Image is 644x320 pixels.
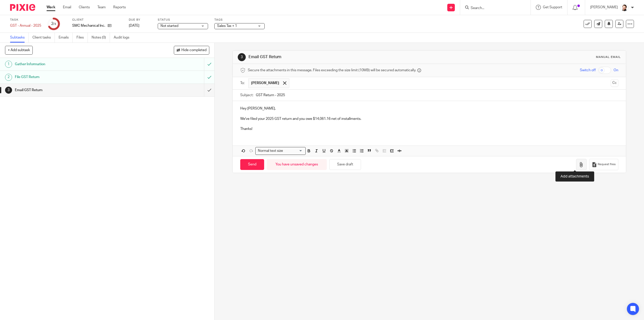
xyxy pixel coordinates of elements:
label: To: [240,81,246,86]
label: Task [10,18,41,22]
span: On [614,68,618,73]
p: Hey [PERSON_NAME], [240,106,618,111]
span: Normal text size [257,148,284,154]
a: Reports [113,5,126,10]
p: SMC Mechanical Inc. [72,23,105,28]
a: Clients [79,5,90,10]
span: [DATE] [129,24,139,27]
span: [PERSON_NAME] [251,81,279,86]
a: Work [47,5,55,10]
a: Subtasks [10,33,29,43]
div: GST - Annual - 2025 [10,23,41,28]
div: 3 [238,53,246,61]
a: Email [63,5,71,10]
p: [PERSON_NAME] [590,5,618,10]
div: 1 [5,61,12,68]
label: Tags [214,18,265,22]
img: Pixie [10,4,35,11]
span: Request files [598,162,616,166]
span: Get Support [543,6,562,9]
span: Not started [160,24,178,28]
span: Sales Tax + 1 [217,24,237,28]
a: Audit logs [114,33,133,43]
span: Switch off [580,68,596,73]
a: Client tasks [32,33,55,43]
div: You have unsaved changes [267,159,327,170]
input: Send [240,159,264,170]
label: Client [72,18,123,22]
button: Hide completed [174,46,209,54]
a: Team [97,5,106,10]
a: Files [76,33,88,43]
h1: File GST Return [15,73,138,81]
div: 2 [5,74,12,81]
a: Notes (0) [92,33,110,43]
label: Status [158,18,208,22]
img: Jayde%20Headshot.jpg [620,4,628,12]
small: /3 [53,23,56,25]
input: Search [470,6,515,11]
p: We've filed your 2025 GST return and you owe $14,061.16 net of installments. [240,116,618,121]
a: Emails [59,33,73,43]
label: Subject: [240,93,253,98]
button: Save draft [329,159,361,170]
h1: Gather Information [15,60,138,68]
h1: Email GST Return [15,86,138,94]
h1: Email GST Return [249,54,440,60]
div: 3 [5,87,12,94]
span: Hide completed [181,48,207,52]
p: Thanks! [240,126,618,131]
div: Manual email [596,55,621,59]
button: + Add subtask [5,46,33,54]
input: Search for option [285,148,303,154]
div: Search for option [255,147,306,155]
label: Due by [129,18,151,22]
div: 2 [51,21,56,27]
button: Request files [589,159,618,170]
span: Secure the attachments in this message. Files exceeding the size limit (10MB) will be secured aut... [248,68,416,73]
button: Cc [611,79,618,87]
